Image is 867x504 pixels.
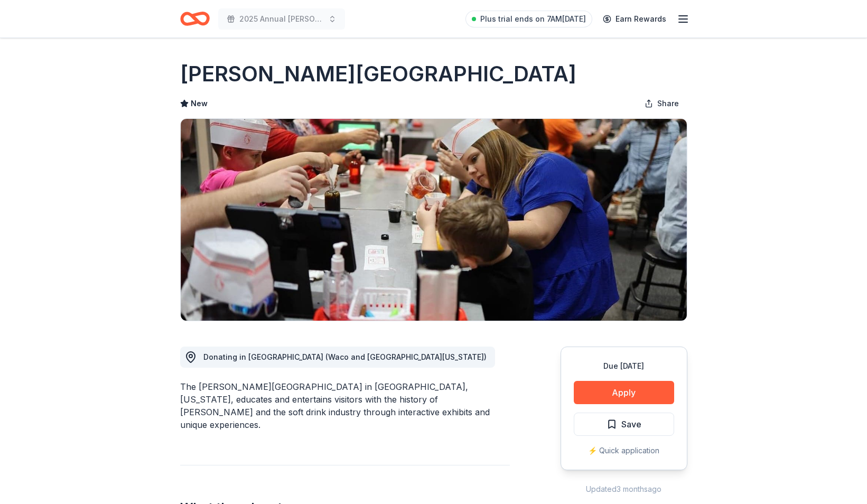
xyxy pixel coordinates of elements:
[203,352,487,361] span: Donating in [GEOGRAPHIC_DATA] (Waco and [GEOGRAPHIC_DATA][US_STATE])
[180,6,210,31] a: Home
[561,483,687,496] div: Updated 3 months ago
[191,97,208,110] span: New
[636,93,687,114] button: Share
[657,97,679,110] span: Share
[596,10,673,29] a: Earn Rewards
[218,8,345,30] button: 2025 Annual [PERSON_NAME] Fall Festival
[465,11,592,27] a: Plus trial ends on 7AM[DATE]
[180,59,576,89] h1: [PERSON_NAME][GEOGRAPHIC_DATA]
[574,360,674,372] div: Due [DATE]
[574,413,674,436] button: Save
[239,13,324,25] span: 2025 Annual [PERSON_NAME] Fall Festival
[574,381,674,404] button: Apply
[180,380,510,431] div: The [PERSON_NAME][GEOGRAPHIC_DATA] in [GEOGRAPHIC_DATA], [US_STATE], educates and entertains visi...
[480,13,586,25] span: Plus trial ends on 7AM[DATE]
[621,417,641,431] span: Save
[574,444,674,457] div: ⚡️ Quick application
[181,119,687,321] img: Image for Dr Pepper Museum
